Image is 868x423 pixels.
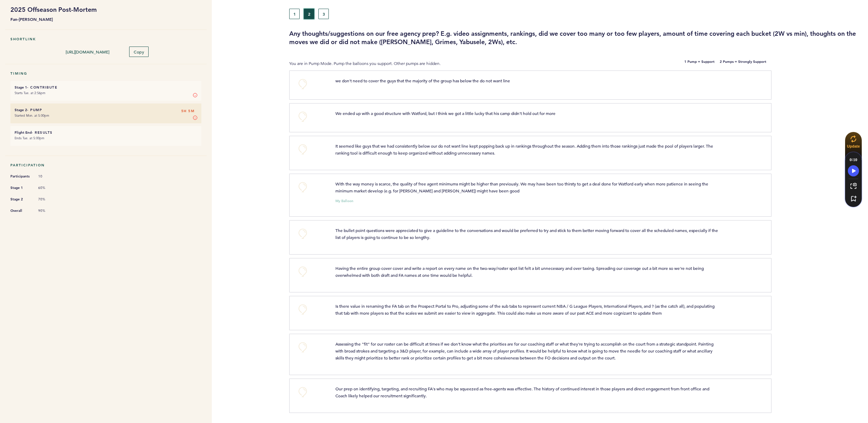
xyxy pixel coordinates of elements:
span: 10 [38,174,59,179]
small: My Balloon [335,199,353,203]
time: Ends Tue. at 5:00pm [15,136,44,140]
span: With the way money is scarce, the quality of free agent minimums might be higher than previously.... [335,181,709,193]
p: You are in Pump Mode. Pump the balloons you support. Other pumps are hidden. [289,60,573,67]
small: Stage 1 [15,85,27,90]
span: Our prep on identifying, targeting, and recruiting FA's who may be squeezed as free-agents was ef... [335,386,710,398]
b: 1 Pump = Support [684,60,715,67]
span: Overall [10,207,31,214]
span: The bullet point questions were appreciated to give a guideline to the conversations and would be... [335,227,719,240]
span: Is there value in renaming the FA tab on the Prospect Portal to Pro, adjusting some of the sub ta... [335,303,716,316]
span: Assessing the "fit" for our roster can be difficult at times if we don't know what the priorities... [335,341,715,360]
span: We ended up with a good structure with Watford, but I think we got a little lucky that his camp d... [335,110,556,116]
time: Starts Tue. at 2:56pm [15,91,45,95]
span: Having the entire group cover cover and write a report on every name on the two-way/roster spot l... [335,265,705,278]
span: Participants [10,173,31,180]
h6: - Contribute [15,85,197,90]
b: 2 Pumps = Strongly Support [720,60,766,67]
b: Fan-[PERSON_NAME] [10,16,201,23]
h1: 2025 Offseason Post-Mortem [10,6,201,14]
time: Started Mon. at 5:00pm [15,113,49,118]
button: 2 [304,9,314,19]
h3: Any thoughts/suggestions on our free agency prep? E.g. video assignments, rankings, did we cover ... [289,30,863,46]
span: 60% [38,185,59,190]
span: 70% [38,197,59,202]
span: 90% [38,208,59,213]
h5: Shortlink [10,37,201,41]
span: 5H 5M [181,108,195,115]
button: 3 [318,9,329,19]
h5: Participation [10,163,201,167]
small: Flight End [15,130,32,135]
button: 1 [289,9,300,19]
h6: - Pump [15,108,197,112]
h6: - Results [15,130,197,135]
button: Copy [129,47,149,57]
span: It seemed like guys that we had consistently below our do not want line kept popping back up in r... [335,143,714,156]
h5: Timing [10,71,201,76]
span: Stage 1 [10,184,31,191]
span: Stage 2 [10,196,31,203]
small: Stage 2 [15,108,27,112]
span: we don't need to cover the guys that the majority of the group has below the do not want line [335,78,510,83]
span: Copy [134,49,144,55]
